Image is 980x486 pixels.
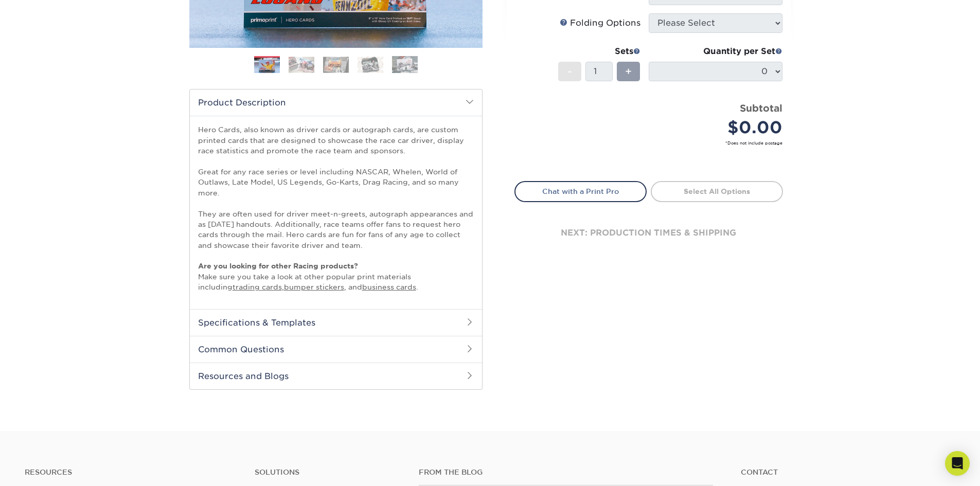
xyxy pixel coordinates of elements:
[233,283,282,291] a: trading cards
[255,468,403,477] h4: Solutions
[358,57,383,73] img: Hero Cards 04
[567,64,572,79] span: -
[656,115,782,140] div: $0.00
[25,468,239,477] h4: Resources
[289,57,314,73] img: Hero Cards 02
[392,56,418,74] img: Hero Cards 05
[254,58,280,74] img: Hero Cards 01
[945,451,970,476] div: Open Intercom Messenger
[523,140,782,146] small: *Does not include postage
[740,102,782,114] strong: Subtotal
[514,202,783,264] div: next: production times & shipping
[284,283,344,291] a: bumper stickers
[741,468,955,477] a: Contact
[625,64,632,79] span: +
[362,283,416,291] a: business cards
[190,309,482,336] h2: Specifications & Templates
[323,57,349,73] img: Hero Cards 03
[190,336,482,363] h2: Common Questions
[514,181,647,202] a: Chat with a Print Pro
[558,45,640,58] div: Sets
[198,262,358,270] strong: Are you looking for other Racing products?
[560,17,640,29] div: Folding Options
[198,124,474,292] p: Hero Cards, also known as driver cards or autograph cards, are custom printed cards that are desi...
[419,468,713,477] h4: From the Blog
[190,363,482,389] h2: Resources and Blogs
[190,89,482,116] h2: Product Description
[651,181,783,202] a: Select All Options
[3,455,87,482] iframe: Google Customer Reviews
[649,45,782,58] div: Quantity per Set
